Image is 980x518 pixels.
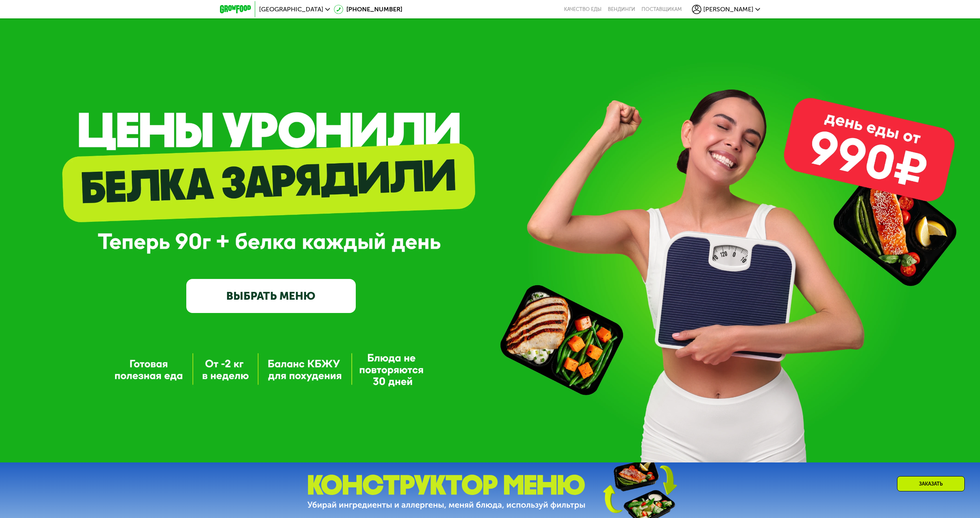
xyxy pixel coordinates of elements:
div: поставщикам [641,6,682,13]
span: [GEOGRAPHIC_DATA] [259,6,323,13]
div: Заказать [897,476,965,491]
a: [PHONE_NUMBER] [334,5,402,14]
a: ВЫБРАТЬ МЕНЮ [186,279,356,313]
a: Качество еды [564,6,602,13]
span: [PERSON_NAME] [703,6,753,13]
a: Вендинги [608,6,635,13]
